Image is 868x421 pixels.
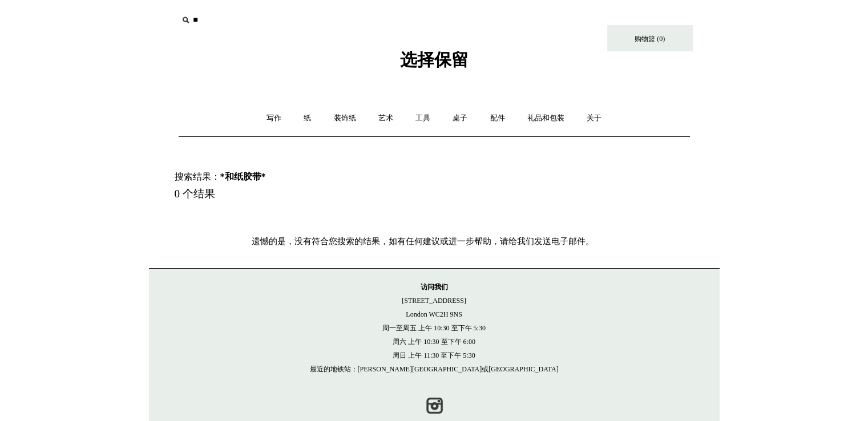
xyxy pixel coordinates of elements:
[421,283,448,291] font: 访问我们
[587,114,601,122] font: 关于
[378,114,393,122] font: 艺术
[267,114,281,122] font: 写作
[406,310,462,318] font: London WC2H 9NS
[576,103,612,133] a: 关于
[442,103,478,133] a: 桌子
[400,50,469,69] font: 选择保留
[382,324,486,332] font: 周一至周五 上午 10:30 至下午 5:30
[527,114,564,122] font: 礼品和包装
[480,103,515,133] a: 配件
[422,393,447,418] a: Instagram
[304,114,311,122] font: 纸
[324,103,366,133] a: 装饰纸
[415,114,430,122] font: 工具
[334,114,356,122] font: 装饰纸
[368,103,403,133] a: 艺术
[607,25,693,51] a: 购物篮 (0)
[393,351,475,359] font: 周日 上午 11:30 至下午 5:30
[309,365,558,373] font: 最近的地铁站：[PERSON_NAME][GEOGRAPHIC_DATA]或[GEOGRAPHIC_DATA]
[402,297,466,305] font: [STREET_ADDRESS]
[635,35,665,43] font: 购物篮 (0)
[256,103,292,133] a: 写作
[252,237,594,246] font: 遗憾的是，没有符合您搜索的结果，如有任何建议或进一步帮助，请给我们发送电子邮件。
[490,114,505,122] font: 配件
[517,103,575,133] a: 礼品和包装
[453,114,467,122] font: 桌子
[175,172,220,181] font: 搜索结果：
[293,103,321,133] a: 纸
[400,59,469,67] a: 选择保留
[393,338,475,346] font: 周六 上午 10:30 至下午 6:00
[405,103,441,133] a: 工具
[175,188,215,200] font: 0 个结果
